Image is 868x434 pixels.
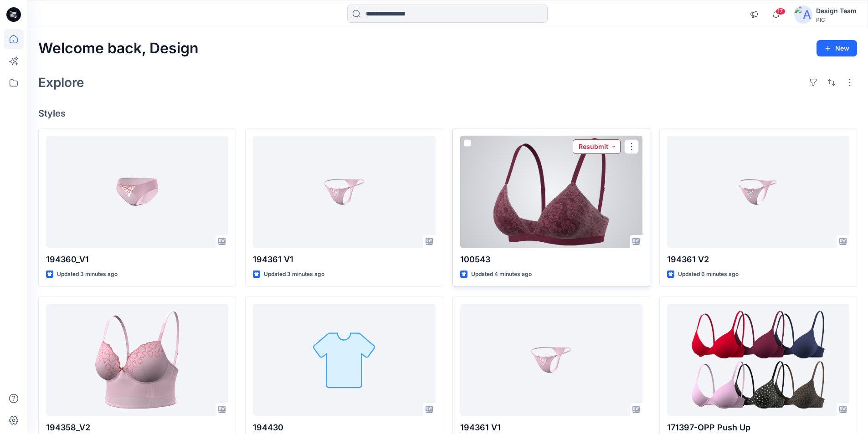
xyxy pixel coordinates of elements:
a: 171397-OPP Push Up [667,304,849,416]
a: 194360_V1 [46,136,228,248]
p: Updated 6 minutes ago [678,270,739,279]
div: PIC [816,16,857,23]
p: Updated 3 minutes ago [57,270,118,279]
p: 100543 [460,253,642,266]
p: 194358_V2 [46,421,228,434]
h4: Styles [38,108,857,119]
a: 194358_V2 [46,304,228,416]
div: Design Team [816,5,857,16]
button: New [817,40,857,56]
h2: Welcome back, Design [38,40,199,57]
p: 194361 V1 [253,253,435,266]
span: 17 [776,8,786,15]
a: 194430 [253,304,435,416]
a: 100543 [460,136,642,248]
a: 194361 V1 [460,304,642,416]
img: avatar [794,5,812,24]
p: Updated 3 minutes ago [264,270,324,279]
p: 171397-OPP Push Up [667,421,849,434]
p: 194360_V1 [46,253,228,266]
a: 194361 V1 [253,136,435,248]
p: Updated 4 minutes ago [471,270,532,279]
p: 194430 [253,421,435,434]
a: 194361 V2 [667,136,849,248]
h2: Explore [38,75,84,90]
p: 194361 V1 [460,421,642,434]
p: 194361 V2 [667,253,849,266]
